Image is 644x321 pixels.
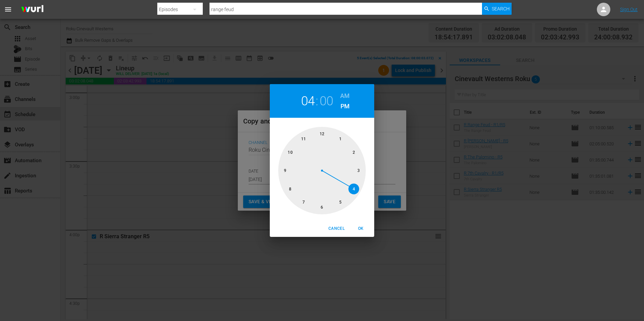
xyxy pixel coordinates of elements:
[16,2,49,17] img: ans4CAIJ8jUAAAAAAAAAAAAAAAAAAAAAAAAgQb4GAAAAAAAAAAAAAAAAAAAAAAAAJMjXAAAAAAAAAAAAAAAAAAAAAAAAgAT5G...
[328,225,345,232] span: Cancel
[301,94,315,109] button: 04
[341,101,350,112] h6: PM
[350,223,372,234] button: OK
[620,7,638,12] a: Sign Out
[320,94,333,109] button: 00
[340,91,350,101] button: AM
[340,101,350,112] button: PM
[353,225,369,232] span: OK
[4,5,12,13] span: menu
[316,94,318,109] h2: :
[492,3,510,15] span: Search
[326,223,347,234] button: Cancel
